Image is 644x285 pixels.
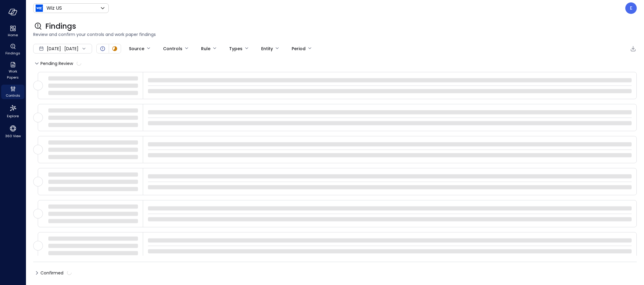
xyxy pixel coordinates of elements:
div: Types [229,44,242,54]
div: Controls [163,44,182,54]
div: Eleanor Yehudai [625,2,637,14]
div: Work Papers [1,60,24,81]
span: Home [8,32,18,38]
div: Home [1,24,24,39]
div: Source [129,44,144,54]
div: Findings [1,42,24,57]
span: Work Papers [4,68,22,80]
span: Explore [7,113,19,119]
p: E [630,5,633,12]
div: Rule [201,44,210,54]
div: Entity [261,44,273,54]
div: Open [99,45,106,52]
div: Period [292,44,306,54]
div: 360 View [1,123,24,140]
span: 360 View [5,133,21,139]
span: Findings [45,21,76,31]
p: Wiz US [46,5,62,12]
span: Controls [6,92,20,99]
div: Explore [1,103,24,120]
div: Controls [1,85,24,99]
img: Icon [36,5,43,12]
span: calculating... [77,61,81,66]
span: Findings [5,50,20,56]
span: Pending Review [40,59,81,68]
span: Review and confirm your controls and work paper findings [33,31,637,38]
span: [DATE] [47,45,61,52]
span: calculating... [67,270,72,275]
span: Confirmed [40,268,72,278]
div: In Progress [111,45,118,52]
